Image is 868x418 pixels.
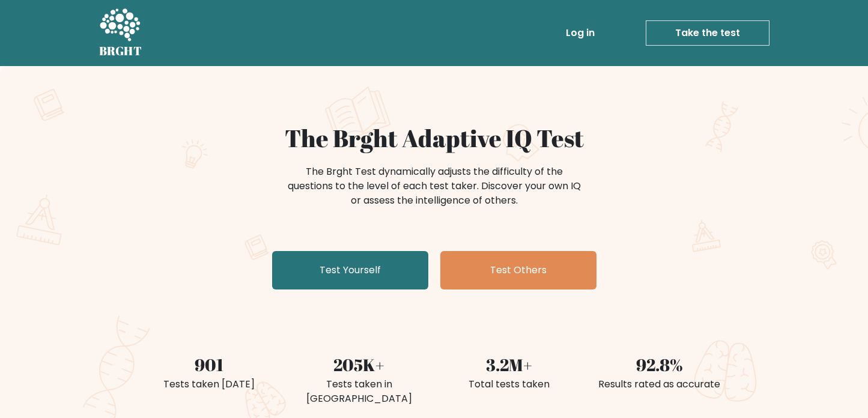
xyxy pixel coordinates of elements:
div: The Brght Test dynamically adjusts the difficulty of the questions to the level of each test take... [284,165,584,208]
a: Take the test [646,20,769,46]
a: Log in [561,21,599,45]
div: Total tests taken [442,377,577,392]
div: 3.2M+ [442,352,577,377]
div: 92.8% [592,352,727,377]
div: Tests taken [DATE] [141,377,277,392]
div: Tests taken in [GEOGRAPHIC_DATA] [291,377,427,406]
a: Test Yourself [272,251,428,289]
a: BRGHT [99,5,142,61]
div: Results rated as accurate [592,377,727,392]
div: 205K+ [291,352,427,377]
a: Test Others [440,251,596,289]
div: 901 [141,352,277,377]
h5: BRGHT [99,44,142,58]
h1: The Brght Adaptive IQ Test [141,124,727,153]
